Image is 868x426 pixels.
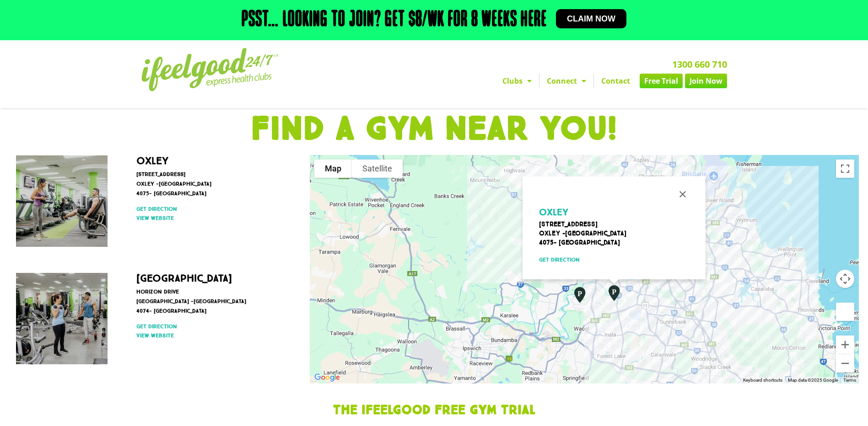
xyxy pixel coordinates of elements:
[539,74,593,88] a: Connect
[539,256,689,264] a: Get direction
[567,15,615,23] span: Claim now
[242,9,547,31] h2: Psst… Looking to join? Get $8/wk for 8 weeks here
[312,372,342,383] img: Google
[136,205,289,213] a: Get direction
[136,287,289,316] p: Horizon Drive [GEOGRAPHIC_DATA] -[GEOGRAPHIC_DATA] 4074- [GEOGRAPHIC_DATA]
[136,170,289,198] p: [STREET_ADDRESS] Oxley -[GEOGRAPHIC_DATA] 4075- [GEOGRAPHIC_DATA]
[836,335,854,354] button: Zoom in
[136,322,289,330] a: Get direction
[136,272,232,284] a: [GEOGRAPHIC_DATA]
[539,220,689,247] p: [STREET_ADDRESS] Oxley -[GEOGRAPHIC_DATA] 4075- [GEOGRAPHIC_DATA]
[539,207,568,218] span: Oxley
[556,9,626,28] a: Claim now
[685,74,727,88] a: Join Now
[495,74,539,88] a: Clubs
[312,372,342,383] a: Click to see this area on Google Maps
[568,282,591,307] div: Middle Park
[539,209,573,217] a: Oxley
[350,74,727,88] nav: Menu
[233,404,636,417] h1: The IfeelGood Free Gym Trial
[836,303,854,321] button: Drag Pegman onto the map to open Street View
[743,377,782,383] button: Keyboard shortcuts
[836,160,854,178] button: Toggle fullscreen view
[672,183,694,205] button: Close
[672,58,727,70] a: 1300 660 710
[136,214,289,222] a: View website
[836,270,854,288] button: Map camera controls
[603,281,625,305] div: Oxley
[136,154,168,167] a: Oxley
[314,160,352,178] button: Show street map
[594,74,637,88] a: Contact
[5,113,863,146] h1: FIND A GYM NEAR YOU!
[640,74,683,88] a: Free Trial
[352,160,403,178] button: Show satellite imagery
[136,331,289,340] a: View website
[836,354,854,373] button: Zoom out
[788,378,838,383] span: Map data ©2025 Google
[843,378,856,383] a: Terms (opens in new tab)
